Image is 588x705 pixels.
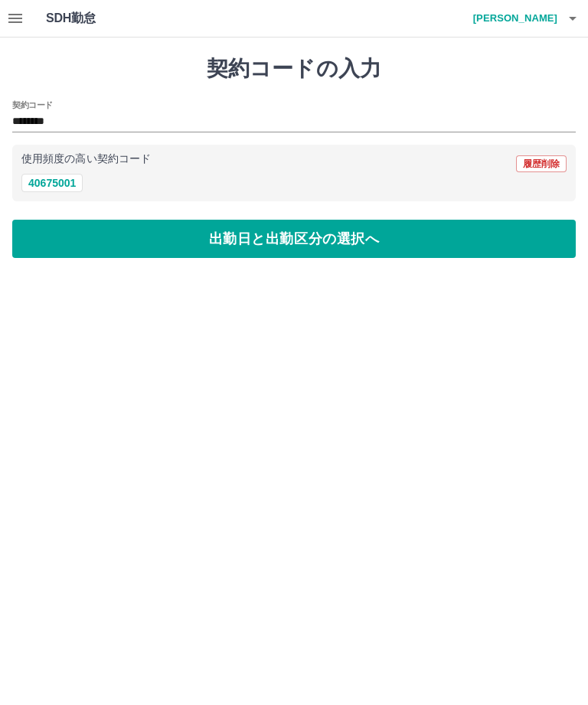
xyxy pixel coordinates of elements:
button: 履歴削除 [516,155,567,172]
h1: 契約コードの入力 [12,56,576,82]
h2: 契約コード [12,99,53,111]
button: 出勤日と出勤区分の選択へ [12,220,576,258]
button: 40675001 [21,174,83,192]
p: 使用頻度の高い契約コード [21,154,151,165]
